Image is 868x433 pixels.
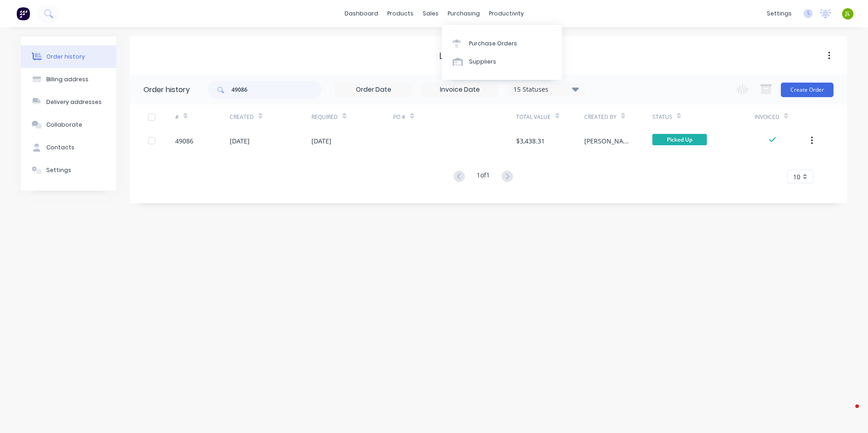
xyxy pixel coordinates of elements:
div: Purchase Orders [469,39,517,48]
div: Created By [584,104,652,129]
div: sales [418,7,443,20]
button: Contacts [21,136,116,159]
div: 49086 [175,136,193,146]
div: Collaborate [46,121,82,129]
input: Search... [232,81,321,99]
div: PO # [393,113,405,121]
div: Billing address [46,75,89,84]
div: Status [652,113,672,121]
button: Order history [21,45,116,68]
div: Invoiced [755,113,779,121]
div: Created By [584,113,616,121]
a: Suppliers [442,53,562,71]
div: purchasing [443,7,484,20]
div: [PERSON_NAME] [584,136,634,146]
input: Invoice Date [422,83,498,97]
div: LUKE I CONSTRUCTION [439,50,538,61]
div: Suppliers [469,58,496,66]
div: Invoiced [755,104,809,129]
a: Purchase Orders [442,34,562,52]
div: # [175,104,230,129]
div: Order history [143,84,190,95]
span: Picked Up [652,134,707,145]
span: JL [845,10,850,18]
div: products [383,7,418,20]
img: Factory [16,7,30,20]
div: productivity [484,7,528,20]
div: settings [762,7,796,20]
div: 15 Statuses [508,84,584,94]
div: Delivery addresses [46,98,102,106]
div: [DATE] [230,136,250,146]
div: Status [652,104,755,129]
span: 10 [793,172,800,182]
iframe: Intercom live chat [837,402,859,424]
div: Required [311,113,338,121]
button: Collaborate [21,113,116,136]
a: dashboard [340,7,383,20]
input: Order Date [335,83,412,97]
div: Settings [46,166,71,174]
div: $3,438.31 [516,136,545,146]
div: Required [311,104,393,129]
div: Contacts [46,143,74,152]
div: Created [230,104,311,129]
div: # [175,113,179,121]
div: Total Value [516,104,584,129]
div: Order history [46,53,85,61]
div: Total Value [516,113,551,121]
div: Created [230,113,254,121]
button: Create Order [781,83,833,97]
button: Delivery addresses [21,91,116,113]
div: 1 of 1 [477,170,490,183]
button: Billing address [21,68,116,91]
div: PO # [393,104,516,129]
div: [DATE] [311,136,331,146]
button: Settings [21,159,116,182]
